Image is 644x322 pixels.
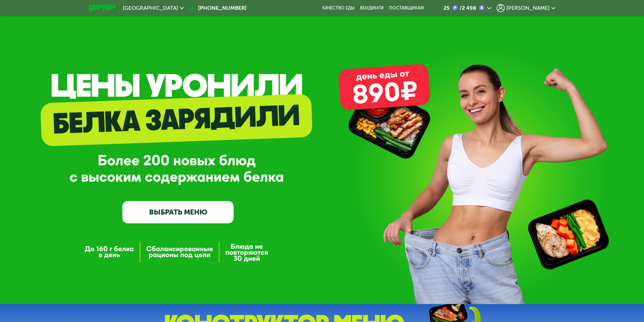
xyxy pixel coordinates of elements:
[459,5,462,11] span: /
[444,5,450,11] div: 25
[458,5,476,11] div: 2 498
[122,201,234,223] a: ВЫБРАТЬ МЕНЮ
[187,4,246,12] a: [PHONE_NUMBER]
[360,5,384,11] a: Вендинги
[506,5,550,11] span: [PERSON_NAME]
[389,5,424,11] div: поставщикам
[123,5,178,11] span: [GEOGRAPHIC_DATA]
[322,5,355,11] a: Качество еды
